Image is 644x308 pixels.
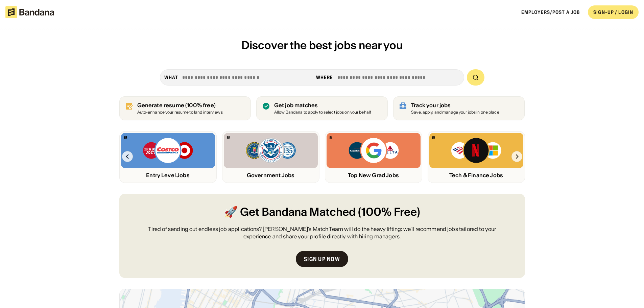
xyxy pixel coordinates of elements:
img: Bandana logotype [5,6,54,18]
img: Bandana logo [227,136,230,139]
img: Bandana logo [432,136,435,139]
div: Top New Grad Jobs [327,172,421,179]
div: Tech & Finance Jobs [429,172,523,179]
div: Allow Bandana to apply to select jobs on your behalf [274,110,371,115]
span: (100% Free) [358,205,420,220]
span: Discover the best jobs near you [241,38,403,52]
a: Get job matches Allow Bandana to apply to select jobs on your behalf [256,96,388,120]
div: Track your jobs [411,102,499,109]
div: Get job matches [274,102,371,109]
a: Track your jobs Save, apply, and manage your jobs in one place [393,96,525,120]
span: 🚀 Get Bandana Matched [224,205,356,220]
img: Bandana logo [330,136,332,139]
div: Auto-enhance your resume to land interviews [137,110,223,115]
div: Save, apply, and manage your jobs in one place [411,110,499,115]
a: Sign up now [296,251,348,267]
a: Bandana logoTrader Joe’s, Costco, Target logosEntry Level Jobs [119,131,217,183]
div: Entry Level Jobs [121,172,215,179]
div: Sign up now [304,256,340,262]
div: Where [316,74,333,80]
div: Tired of sending out endless job applications? [PERSON_NAME]’s Match Team will do the heavy lifti... [136,225,509,240]
img: Bandana logo [124,136,127,139]
span: (100% free) [185,102,216,109]
div: what [164,74,178,80]
div: SIGN-UP / LOGIN [593,9,633,15]
a: Bandana logoBank of America, Netflix, Microsoft logosTech & Finance Jobs [428,131,525,183]
div: Government Jobs [224,172,318,179]
a: Bandana logoCapital One, Google, Delta logosTop New Grad Jobs [325,131,422,183]
img: Left Arrow [122,151,133,162]
a: Bandana logoFBI, DHS, MWRD logosGovernment Jobs [222,131,319,183]
div: Generate resume [137,102,223,109]
img: FBI, DHS, MWRD logos [245,137,296,164]
img: Right Arrow [511,151,522,162]
img: Bank of America, Netflix, Microsoft logos [451,137,502,164]
img: Trader Joe’s, Costco, Target logos [142,137,194,164]
a: Generate resume (100% free)Auto-enhance your resume to land interviews [119,96,251,120]
a: Employers/Post a job [521,9,580,15]
img: Capital One, Google, Delta logos [348,137,399,164]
